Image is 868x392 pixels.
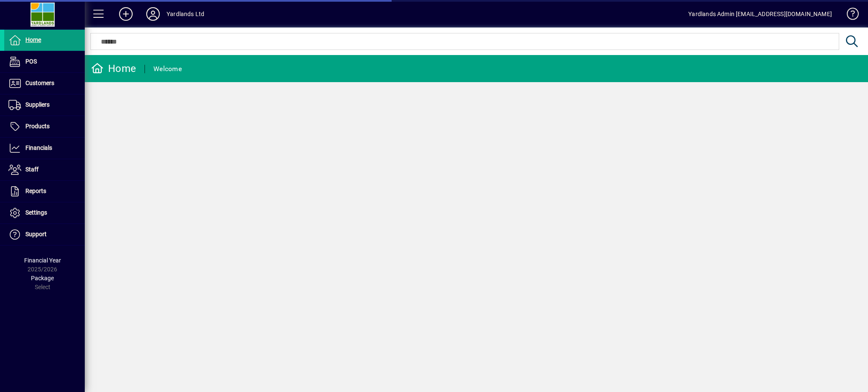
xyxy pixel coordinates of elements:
span: POS [25,58,37,65]
span: Suppliers [25,101,50,108]
button: Profile [139,6,167,22]
span: Products [25,123,50,130]
span: Settings [25,209,47,216]
span: Customers [25,80,54,86]
span: Home [25,36,41,43]
a: Settings [4,202,85,224]
a: POS [4,51,85,72]
a: Financials [4,138,85,159]
a: Suppliers [4,94,85,116]
span: Staff [25,166,39,173]
div: Yardlands Ltd [167,7,204,21]
span: Package [31,275,54,282]
span: Financial Year [24,257,61,264]
a: Customers [4,73,85,94]
button: Add [112,6,139,22]
div: Home [91,62,136,75]
a: Products [4,116,85,137]
span: Financials [25,144,52,151]
span: Support [25,231,47,237]
a: Staff [4,159,85,180]
div: Welcome [153,62,182,76]
a: Knowledge Base [840,2,857,29]
span: Reports [25,188,46,194]
a: Reports [4,181,85,202]
div: Yardlands Admin [EMAIL_ADDRESS][DOMAIN_NAME] [688,7,832,21]
a: Support [4,224,85,245]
